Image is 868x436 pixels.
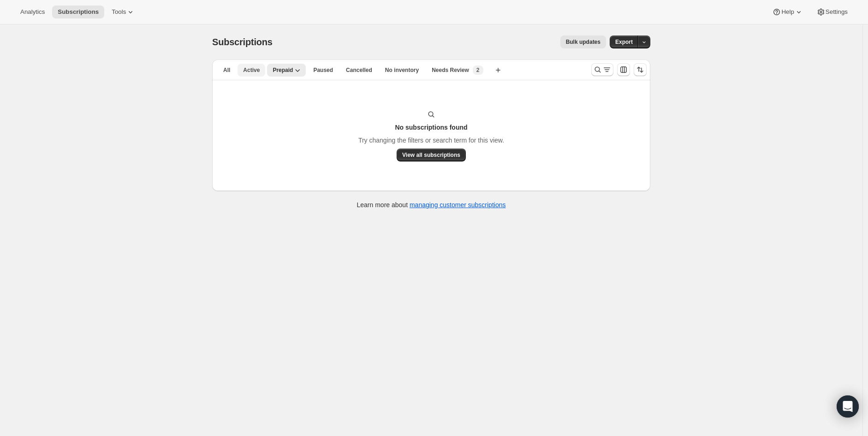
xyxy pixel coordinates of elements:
span: Subscriptions [58,8,99,16]
button: Export [610,36,638,48]
span: Prepaid [273,66,293,74]
button: Create new view [491,64,505,77]
button: Analytics [15,6,50,18]
span: Active [243,66,260,74]
div: Open Intercom Messenger [837,395,859,418]
span: Export [615,38,633,46]
button: Customize table column order and visibility [617,63,630,76]
span: Cancelled [346,66,372,74]
span: Help [781,8,794,16]
span: Tools [112,8,126,16]
h3: No subscriptions found [395,123,467,132]
a: managing customer subscriptions [410,201,506,209]
span: View all subscriptions [402,151,460,159]
p: Learn more about [357,200,506,209]
span: Analytics [20,8,45,16]
span: All [223,66,230,74]
button: Settings [811,6,853,18]
button: Help [767,6,809,18]
span: No inventory [385,66,419,74]
button: Search and filter results [591,63,613,76]
button: View all subscriptions [397,149,466,161]
span: 2 [476,66,480,74]
p: Try changing the filters or search term for this view. [358,136,504,145]
button: Bulk updates [560,36,606,48]
span: Needs Review [432,66,469,74]
button: Subscriptions [52,6,104,18]
span: Subscriptions [212,37,273,47]
button: Tools [106,6,141,18]
button: Sort the results [634,63,647,76]
span: Paused [313,66,333,74]
span: Bulk updates [566,38,600,46]
span: Settings [826,8,848,16]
